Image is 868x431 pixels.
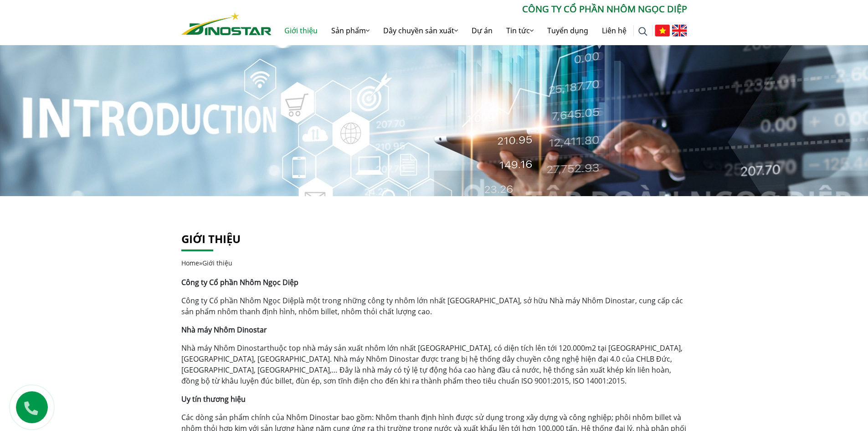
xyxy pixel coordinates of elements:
[181,231,241,246] a: Giới thiệu
[181,277,298,287] strong: Công ty Cổ phần Nhôm Ngọc Diệp
[655,25,670,36] img: Tiếng Việt
[181,295,687,317] p: là một trong những công ty nhôm lớn nhất [GEOGRAPHIC_DATA], sở hữu Nhà máy Nhôm Dinostar, cung cấ...
[181,259,232,267] span: »
[202,259,232,267] span: Giới thiệu
[181,343,267,353] a: Nhà máy Nhôm Dinostar
[181,296,298,306] a: Công ty Cổ phần Nhôm Ngọc Diệp
[672,25,687,36] img: English
[181,12,272,35] img: Nhôm Dinostar
[181,259,199,267] a: Home
[540,16,595,45] a: Tuyển dụng
[324,16,376,45] a: Sản phẩm
[638,27,647,36] img: search
[499,16,540,45] a: Tin tức
[595,16,633,45] a: Liên hệ
[465,16,499,45] a: Dự án
[181,394,246,404] strong: Uy tín thương hiệu
[181,325,267,335] strong: Nhà máy Nhôm Dinostar
[277,16,324,45] a: Giới thiệu
[181,343,687,386] p: thuộc top nhà máy sản xuất nhôm lớn nhất [GEOGRAPHIC_DATA], có diện tích lên tới 120.000m2 tại [G...
[376,16,465,45] a: Dây chuyền sản xuất
[272,2,687,16] p: CÔNG TY CỔ PHẦN NHÔM NGỌC DIỆP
